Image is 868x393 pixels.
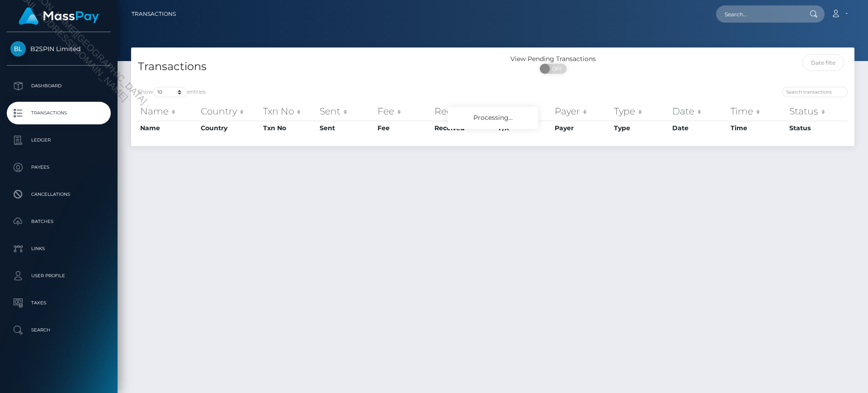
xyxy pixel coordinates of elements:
a: User Profile [7,265,111,287]
p: User Profile [10,269,107,283]
p: Cancellations [10,188,107,201]
a: Cancellations [7,183,111,206]
a: Links [7,237,111,260]
th: Payer [552,102,612,120]
th: Time [728,121,787,135]
p: Transactions [10,106,107,120]
th: Sent [317,102,375,120]
p: Ledger [10,133,107,147]
div: Processing... [448,107,538,129]
a: Batches [7,210,111,233]
a: Transactions [132,5,176,24]
p: Payees [10,161,107,174]
p: Dashboard [10,79,107,93]
a: Payees [7,156,111,179]
th: Received [432,121,496,135]
p: Search [10,323,107,337]
input: Date filter [802,54,844,71]
input: Search... [716,5,801,23]
th: Sent [317,121,375,135]
th: Time [728,102,787,120]
th: Fee [375,102,432,120]
input: Search transactions [782,87,848,97]
th: Txn No [261,121,317,135]
th: Received [432,102,496,120]
span: B2SPIN Limited [7,45,111,53]
th: Type [612,102,670,120]
th: F/X [496,102,552,120]
a: Taxes [7,292,111,314]
img: B2SPIN Limited [10,41,26,57]
a: Search [7,319,111,341]
th: Country [198,121,261,135]
th: Payer [552,121,612,135]
h4: Transactions [138,59,486,75]
select: Showentries [153,87,187,97]
th: Txn No [261,102,317,120]
div: View Pending Transactions [493,54,613,64]
th: Date [670,102,728,120]
th: Type [612,121,670,135]
th: Fee [375,121,432,135]
p: Taxes [10,296,107,310]
p: Links [10,242,107,256]
a: Ledger [7,129,111,152]
span: OFF [545,64,567,74]
th: Country [198,102,261,120]
img: MassPay Logo [19,7,99,25]
p: Batches [10,215,107,228]
label: Show entries [138,87,206,97]
th: Status [787,121,848,135]
a: Transactions [7,102,111,124]
th: Date [670,121,728,135]
a: Dashboard [7,75,111,97]
th: Name [138,102,198,120]
th: Name [138,121,198,135]
th: Status [787,102,848,120]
